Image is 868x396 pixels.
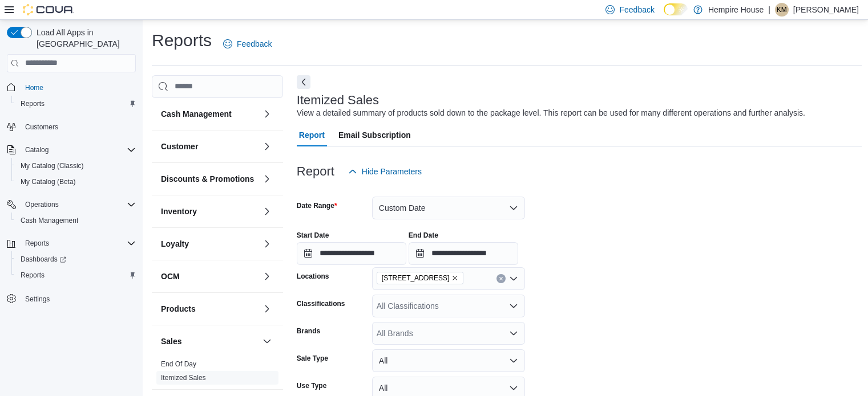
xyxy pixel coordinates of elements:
h3: Inventory [161,206,197,217]
span: Customers [21,120,136,134]
img: Cova [23,4,74,15]
span: Catalog [25,145,49,154]
button: Next [297,75,310,89]
span: My Catalog (Beta) [21,177,76,186]
a: End Of Day [161,360,196,368]
a: Itemized Sales [161,374,206,382]
span: Reports [25,239,49,248]
span: [STREET_ADDRESS] [382,272,450,284]
span: Settings [21,291,136,305]
span: End Of Day [161,360,196,369]
button: Settings [2,290,140,307]
button: Sales [161,336,258,347]
button: Home [2,79,140,96]
button: Catalog [2,142,140,158]
button: Reports [2,235,140,251]
span: Feedback [619,4,654,15]
h3: Products [161,303,196,315]
h3: Sales [161,336,182,347]
span: Customers [25,123,58,132]
button: Reports [21,236,54,250]
span: Operations [21,198,136,211]
p: [PERSON_NAME] [793,3,859,17]
button: Loyalty [260,237,274,251]
span: Reports [16,268,136,282]
button: Open list of options [509,274,518,283]
span: Catalog [21,143,136,157]
button: Cash Management [11,213,140,228]
button: Inventory [260,205,274,218]
button: Operations [21,198,63,211]
button: Hide Parameters [344,160,426,183]
button: Remove 59 First Street from selection in this group [451,275,458,281]
button: Reports [11,267,140,283]
h3: Loyalty [161,238,189,250]
span: Feedback [237,38,272,50]
button: Cash Management [260,107,274,121]
a: Home [21,81,48,95]
p: | [768,3,770,17]
button: Cash Management [161,108,258,120]
a: Reports [16,97,49,111]
button: Reports [11,96,140,112]
span: Reports [16,97,136,111]
button: My Catalog (Beta) [11,174,140,190]
label: Brands [297,326,320,336]
button: Discounts & Promotions [161,173,258,185]
label: Classifications [297,299,345,308]
button: Customer [161,141,258,152]
a: Customers [21,120,63,134]
input: Dark Mode [664,3,688,15]
span: Report [299,124,325,146]
button: Discounts & Promotions [260,172,274,186]
span: Dashboards [16,252,136,266]
h3: OCM [161,271,180,282]
button: Products [161,303,258,315]
button: OCM [161,271,258,282]
span: My Catalog (Beta) [16,175,136,189]
span: 59 First Street [377,272,464,284]
span: Reports [21,99,45,108]
label: Locations [297,272,329,281]
a: Feedback [219,32,276,55]
button: My Catalog (Classic) [11,158,140,174]
div: Sales [152,357,283,389]
button: Products [260,302,274,316]
label: Date Range [297,201,337,210]
button: Open list of options [509,301,518,311]
span: KM [777,3,787,17]
h3: Itemized Sales [297,93,379,107]
div: Katelyn MacBrien [775,3,789,17]
a: Cash Management [16,214,83,227]
input: Press the down key to open a popover containing a calendar. [297,242,406,265]
span: Home [25,83,43,92]
button: Custom Date [372,197,525,219]
span: Cash Management [16,214,136,227]
span: Load All Apps in [GEOGRAPHIC_DATA] [32,27,136,50]
nav: Complex example [7,75,136,337]
a: Reports [16,268,49,282]
span: Email Subscription [338,124,411,146]
button: Customers [2,119,140,135]
a: Dashboards [11,251,140,267]
div: View a detailed summary of products sold down to the package level. This report can be used for m... [297,107,805,119]
h3: Cash Management [161,108,232,120]
span: Reports [21,236,136,250]
span: Operations [25,200,59,209]
a: Dashboards [16,252,71,266]
span: Cash Management [21,216,78,225]
h3: Customer [161,141,198,152]
a: My Catalog (Classic) [16,159,88,173]
button: Clear input [496,274,506,283]
span: Home [21,80,136,95]
button: Catalog [21,143,53,157]
button: Customer [260,140,274,153]
span: My Catalog (Classic) [21,161,84,170]
span: My Catalog (Classic) [16,159,136,173]
button: Loyalty [161,238,258,250]
button: Inventory [161,206,258,217]
span: Itemized Sales [161,373,206,382]
span: Settings [25,295,50,304]
label: End Date [409,231,438,240]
